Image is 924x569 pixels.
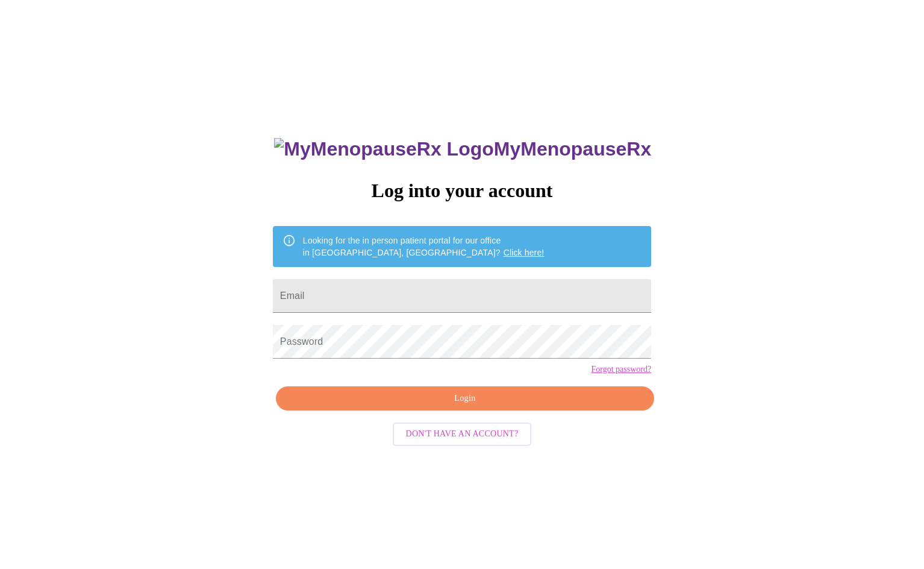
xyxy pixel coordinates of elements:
[274,138,493,160] img: MyMenopauseRx Logo
[276,386,654,411] button: Login
[393,423,532,446] button: Don't have an account?
[290,391,640,406] span: Login
[591,365,651,374] a: Forgot password?
[303,230,545,263] div: Looking for the in person patient portal for our office in [GEOGRAPHIC_DATA], [GEOGRAPHIC_DATA]?
[406,427,519,442] span: Don't have an account?
[273,180,651,202] h3: Log into your account
[504,248,545,257] a: Click here!
[390,428,535,438] a: Don't have an account?
[274,138,651,160] h3: MyMenopauseRx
